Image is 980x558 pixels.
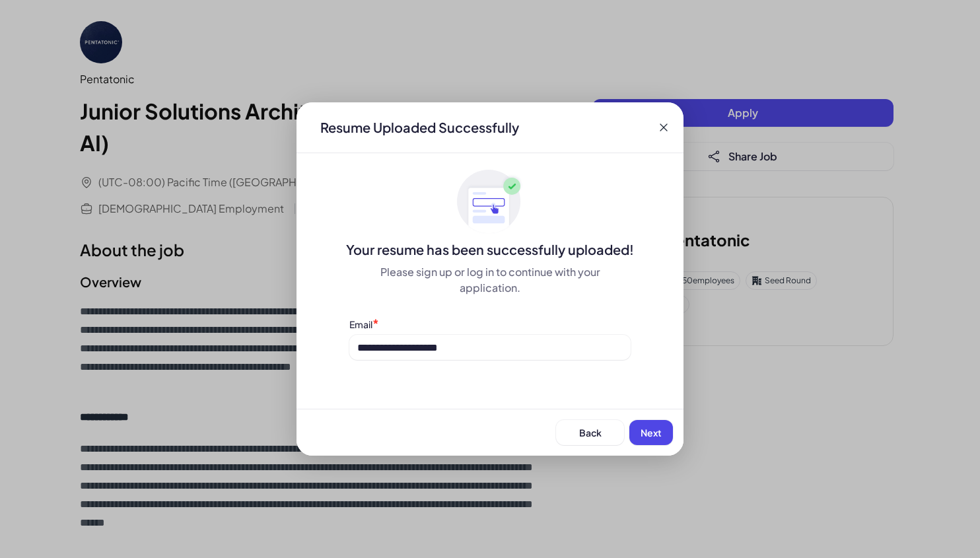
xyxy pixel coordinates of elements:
button: Next [629,420,673,445]
div: Your resume has been successfully uploaded! [297,240,683,259]
span: Next [641,427,662,438]
label: Email [349,318,372,330]
span: Back [579,427,602,438]
div: Please sign up or log in to continue with your application. [349,264,631,296]
div: Resume Uploaded Successfully [310,118,530,137]
button: Back [556,420,624,445]
img: ApplyedMaskGroup3.svg [457,169,523,235]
